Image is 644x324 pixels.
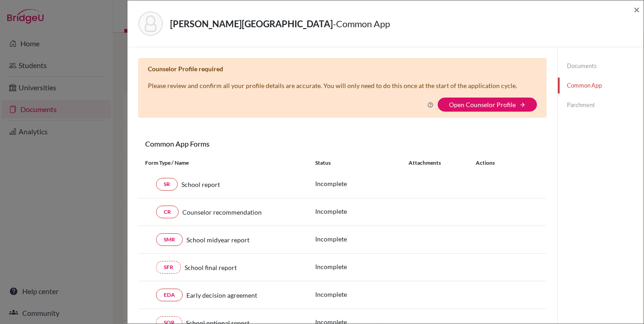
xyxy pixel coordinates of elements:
[138,159,308,167] div: Form Type / Name
[449,101,516,108] a: Open Counselor Profile
[156,261,181,274] a: SFR
[156,178,178,191] a: SR
[409,159,465,167] div: Attachments
[315,290,409,299] p: Incomplete
[138,139,342,148] h6: Common App Forms
[156,289,183,301] a: EDA
[181,180,220,189] span: School report
[170,18,333,29] strong: [PERSON_NAME][GEOGRAPHIC_DATA]
[558,58,644,74] a: Documents
[186,235,249,245] span: School midyear report
[519,102,526,108] i: arrow_forward
[315,179,409,188] p: Incomplete
[156,233,183,246] a: SMR
[148,65,223,73] b: Counselor Profile required
[315,206,409,216] p: Incomplete
[634,4,640,15] button: Close
[465,159,521,167] div: Actions
[634,3,640,16] span: ×
[315,262,409,271] p: Incomplete
[558,78,644,93] a: Common App
[186,290,257,300] span: Early decision agreement
[315,159,409,167] div: Status
[148,81,517,90] p: Please review and confirm all your profile details are accurate. You will only need to do this on...
[333,18,390,29] span: - Common App
[315,234,409,244] p: Incomplete
[156,206,179,218] a: CR
[438,98,537,112] button: Open Counselor Profilearrow_forward
[558,97,644,113] a: Parchment
[182,207,262,217] span: Counselor recommendation
[185,263,237,272] span: School final report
